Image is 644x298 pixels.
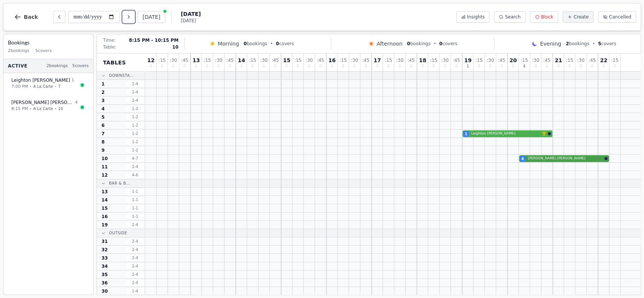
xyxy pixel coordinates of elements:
[377,40,402,47] span: Afternoon
[353,64,355,68] span: 0
[11,99,74,105] span: [PERSON_NAME] [PERSON_NAME]
[566,58,573,63] span: : 15
[215,58,222,63] span: : 30
[272,58,279,63] span: : 45
[54,84,57,89] span: •
[206,64,208,68] span: 0
[244,41,267,47] span: bookings
[613,64,616,68] span: 0
[101,214,108,220] span: 16
[373,58,381,63] span: 17
[101,131,105,137] span: 7
[126,98,144,103] span: 2 - 4
[453,58,460,63] span: : 45
[101,81,105,87] span: 1
[126,197,144,203] span: 1 - 1
[126,189,144,194] span: 1 - 1
[126,156,144,161] span: 4 - 7
[521,58,528,63] span: : 15
[362,58,369,63] span: : 45
[598,41,601,46] span: 5
[101,114,105,120] span: 5
[592,41,595,47] span: •
[475,58,483,63] span: : 15
[546,64,548,68] span: 0
[260,58,267,63] span: : 30
[72,77,74,84] span: 1
[101,272,108,278] span: 35
[283,58,290,63] span: 15
[385,58,392,63] span: : 15
[456,11,490,23] button: Insights
[218,40,239,47] span: Morning
[364,64,367,68] span: 0
[331,64,333,68] span: 0
[126,255,144,261] span: 2 - 4
[407,58,415,63] span: : 45
[126,89,144,95] span: 2 - 4
[340,58,347,63] span: : 15
[396,58,403,63] span: : 30
[103,44,116,50] span: Table:
[530,11,558,23] button: Block
[598,41,616,47] span: covers
[328,58,335,63] span: 16
[6,95,90,116] button: [PERSON_NAME] [PERSON_NAME]48:15 PM•A La Carte•10
[109,73,134,78] span: Downsta...
[611,58,618,63] span: : 15
[192,58,200,63] span: 13
[101,197,108,203] span: 14
[29,106,32,112] span: •
[251,64,254,68] span: 0
[150,64,152,68] span: 0
[432,64,435,68] span: 0
[467,14,485,20] span: Insights
[407,41,410,46] span: 0
[129,37,178,43] span: 8:15 PM - 10:15 PM
[11,77,70,83] span: Leighton [PERSON_NAME]
[487,58,494,63] span: : 30
[566,41,569,46] span: 2
[444,64,446,68] span: 0
[138,11,165,23] button: [DATE]
[342,64,344,68] span: 0
[8,39,89,46] h3: Bookings
[101,89,105,95] span: 2
[577,58,584,63] span: : 30
[439,41,457,47] span: covers
[58,106,63,112] span: 10
[523,64,525,68] span: 4
[126,288,144,294] span: 1 - 4
[101,263,108,269] span: 34
[126,122,144,128] span: 1 - 2
[566,41,589,47] span: bookings
[101,156,108,162] span: 10
[101,98,105,104] span: 3
[126,205,144,211] span: 1 - 1
[407,41,430,47] span: bookings
[29,84,32,89] span: •
[598,11,636,23] button: Cancelled
[109,180,130,186] span: Bar & B...
[46,63,68,69] span: 2 bookings
[573,14,589,20] span: Create
[109,230,127,236] span: Outside
[319,64,321,68] span: 0
[509,58,516,63] span: 20
[240,64,243,68] span: 0
[11,106,28,112] span: 8:15 PM
[126,147,144,153] span: 1 - 2
[101,164,108,170] span: 11
[101,222,108,228] span: 19
[512,64,514,68] span: 0
[103,37,115,43] span: Time:
[126,214,144,219] span: 1 - 1
[101,247,108,253] span: 32
[126,247,144,252] span: 2 - 4
[101,189,108,195] span: 13
[540,40,561,47] span: Evening
[263,64,265,68] span: 0
[33,106,53,112] span: A La Carte
[126,164,144,170] span: 2 - 4
[534,64,536,68] span: 0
